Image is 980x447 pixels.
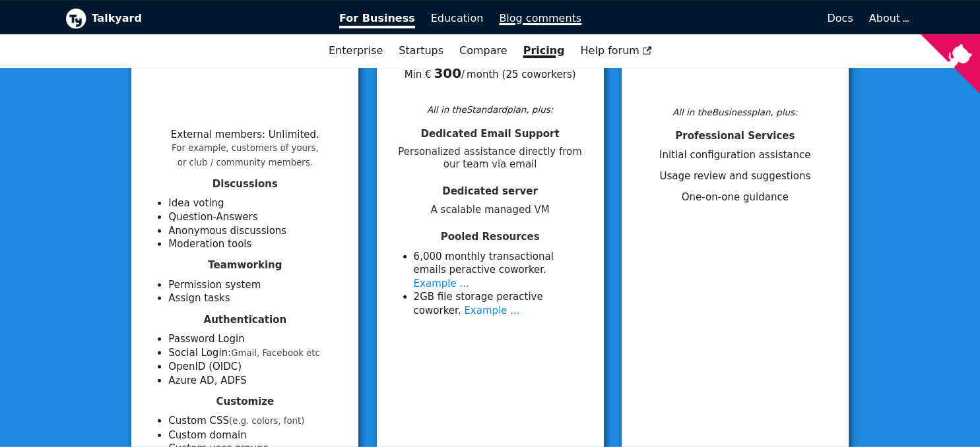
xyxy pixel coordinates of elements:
[168,224,343,238] li: Anonymous discussions
[172,143,319,167] small: For example, customers of yours, or club / community members.
[168,414,343,429] li: Custom CSS
[168,196,343,210] li: Idea voting
[391,40,451,62] a: Startups
[420,128,559,140] span: Dedicated Email Support
[147,314,343,326] h4: Authentication
[637,148,833,162] li: Initial configuration assistance
[393,204,588,216] span: A scalable managed VM
[92,10,321,27] b: Talkyard
[229,416,304,426] small: (e.g. colors, font)
[491,7,589,30] a: Blog comments
[168,374,343,388] li: Azure AD, ADFS
[147,396,343,408] h4: Customize
[168,360,343,374] li: OpenID (OIDC)
[442,185,538,197] span: Dedicated server
[459,44,507,57] a: Compare
[147,259,343,272] h4: Teamworking
[827,12,853,24] span: Docs
[637,130,833,142] h4: Professional Services
[168,429,343,442] li: Custom domain
[393,102,588,117] div: All in the Standard plan, plus:
[168,346,343,361] li: Social Login:
[168,278,343,292] li: Permission system
[637,191,833,204] li: One-on-one guidance
[339,12,415,28] span: For Business
[168,237,343,251] li: Moderation tools
[168,332,343,346] li: Password Login
[464,305,519,316] a: Example ...
[431,12,484,24] span: Education
[331,7,423,30] a: For Business
[434,65,461,81] b: 300
[423,7,492,30] a: Education
[637,169,833,183] li: Usage review and suggestions
[321,40,391,62] a: Enterprise
[589,7,861,30] a: Docs
[515,40,573,62] a: Pricing
[168,210,343,224] li: Question-Answers
[572,40,659,62] a: Help forum
[637,105,833,119] div: All in the Business plan, plus:
[171,129,319,168] li: External members : Unlimited .
[414,278,469,289] a: Example ...
[168,291,343,305] li: Assign tasks
[147,178,343,191] h4: Discussions
[231,348,320,358] small: Gmail, Facebook etc
[499,12,581,24] span: Blog comments
[414,290,588,317] li: 2 GB file storage per active coworker .
[65,8,321,29] a: Talkyard logoTalkyard
[393,146,588,171] span: Personalized assistance directly from our team via email
[414,250,588,291] li: 6 ,000 monthly transactional emails per active coworker .
[580,44,651,57] span: Help forum
[869,12,907,24] a: About
[393,231,588,243] h4: Pooled Resources
[65,8,86,29] img: Talkyard logo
